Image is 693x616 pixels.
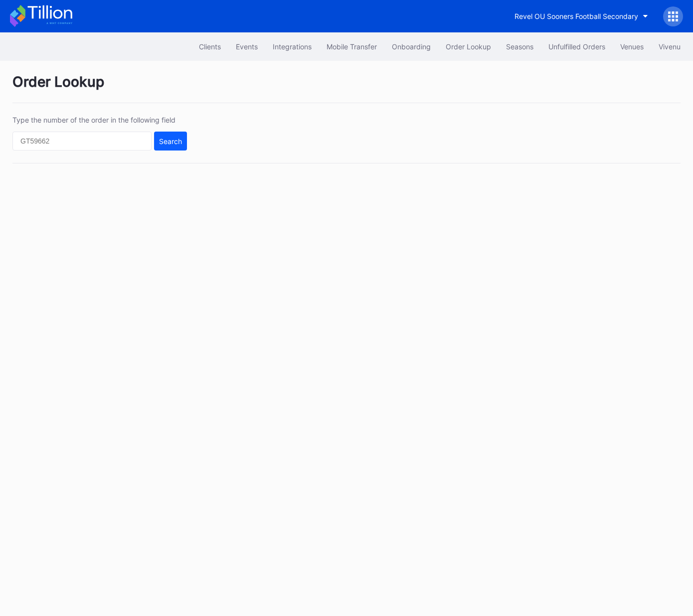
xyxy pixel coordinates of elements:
div: Mobile Transfer [327,42,377,51]
button: Seasons [499,37,541,56]
button: Revel OU Sooners Football Secondary [507,7,656,25]
div: Clients [199,42,221,51]
button: Mobile Transfer [319,37,384,56]
button: Search [154,132,187,151]
div: Events [236,42,258,51]
button: Venues [613,37,651,56]
div: Vivenu [659,42,681,51]
div: Type the number of the order in the following field [12,116,187,124]
button: Vivenu [651,37,688,56]
button: Clients [191,37,228,56]
div: Order Lookup [12,73,681,103]
button: Integrations [265,37,319,56]
button: Order Lookup [438,37,499,56]
div: Search [159,137,182,146]
button: Onboarding [384,37,438,56]
div: Venues [620,42,644,51]
div: Unfulfilled Orders [548,42,605,51]
div: Order Lookup [446,42,491,51]
button: Events [228,37,265,56]
div: Revel OU Sooners Football Secondary [515,12,638,20]
div: Onboarding [392,42,431,51]
input: GT59662 [12,132,152,151]
div: Integrations [273,42,312,51]
button: Unfulfilled Orders [541,37,613,56]
div: Seasons [506,42,533,51]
